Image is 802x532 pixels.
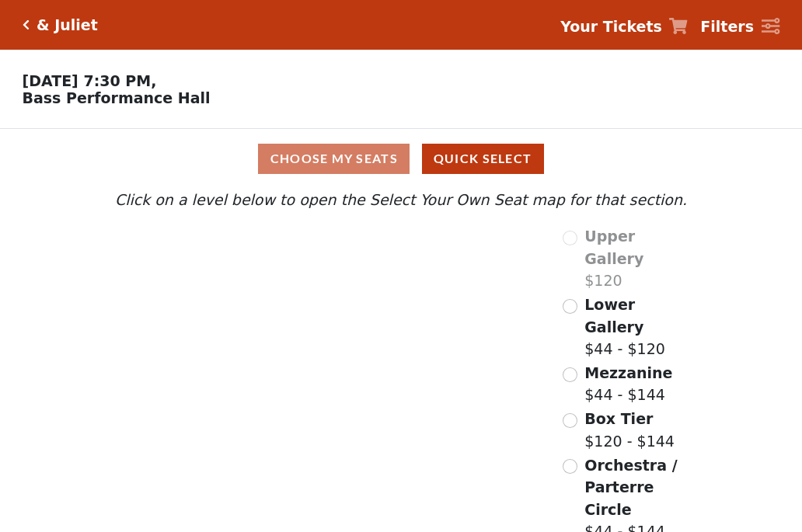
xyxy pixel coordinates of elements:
[584,225,691,292] label: $120
[584,362,672,406] label: $44 - $144
[700,18,754,35] strong: Filters
[422,144,544,174] button: Quick Select
[560,18,662,35] strong: Your Tickets
[187,233,364,276] path: Upper Gallery - Seats Available: 0
[584,457,677,518] span: Orchestra / Parterre Circle
[111,189,691,211] p: Click on a level below to open the Select Your Own Seat map for that section.
[285,381,465,489] path: Orchestra / Parterre Circle - Seats Available: 48
[584,410,653,427] span: Box Tier
[584,296,643,336] span: Lower Gallery
[700,16,779,38] a: Filters
[37,16,98,34] h5: & Juliet
[584,408,675,452] label: $120 - $144
[584,228,643,267] span: Upper Gallery
[584,364,672,381] span: Mezzanine
[201,268,389,327] path: Lower Gallery - Seats Available: 157
[584,294,691,360] label: $44 - $120
[23,19,30,30] a: Click here to go back to filters
[560,16,688,38] a: Your Tickets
